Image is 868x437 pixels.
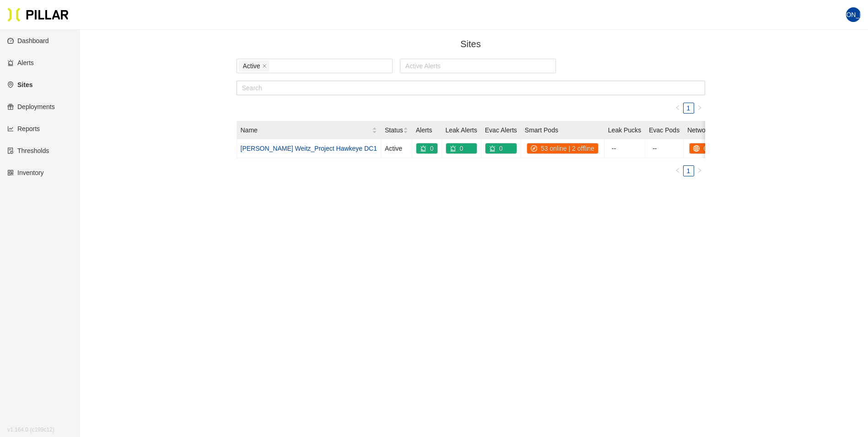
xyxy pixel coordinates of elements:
[460,39,480,49] span: Sites
[693,145,703,152] span: global
[485,145,507,152] a: alert0
[652,143,679,153] div: --
[694,165,705,176] button: right
[412,121,442,139] th: Alerts
[527,143,598,153] div: 53 online | 2 offline
[531,145,541,152] span: compass
[385,125,403,135] span: Status
[675,168,680,173] span: left
[683,103,694,114] li: 1
[416,145,437,152] a: alert0
[450,145,460,152] span: alert
[697,105,702,110] span: right
[683,165,694,176] li: 1
[7,59,34,66] a: alertAlerts
[420,145,430,152] span: alert
[672,103,683,114] li: Previous Page
[684,103,694,113] a: 1
[7,125,40,132] a: line-chartReports
[694,103,705,114] button: right
[694,103,705,114] li: Next Page
[521,121,604,139] th: Smart Pods
[7,37,49,44] a: dashboardDashboard
[241,145,377,152] a: [PERSON_NAME] Weitz_Project Hawkeye DC1
[442,121,481,139] th: Leak Alerts
[262,64,267,69] span: close
[237,81,705,95] input: Search
[481,121,521,139] th: Evac Alerts
[7,169,44,176] a: qrcodeInventory
[697,168,702,173] span: right
[7,7,69,22] img: Pillar Technologies
[446,145,467,152] a: alert0
[604,121,645,139] th: Leak Pucks
[684,121,763,139] th: Network Gateways
[7,81,32,88] a: environmentSites
[7,103,55,110] a: giftDeployments
[672,103,683,114] button: left
[7,147,49,154] a: exceptionThresholds
[612,143,641,153] div: --
[684,166,694,176] a: 1
[645,121,684,139] th: Evac Pods
[672,165,683,176] li: Previous Page
[672,165,683,176] button: left
[690,143,757,153] div: 6 online | 7 offline
[241,125,372,135] span: Name
[381,139,412,158] td: Active
[675,105,680,110] span: left
[489,145,499,152] span: alert
[694,165,705,176] li: Next Page
[243,61,260,71] span: Active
